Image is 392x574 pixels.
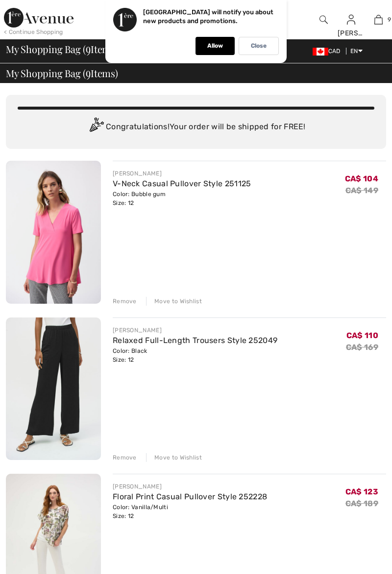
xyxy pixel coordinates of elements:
[346,327,378,340] span: CA$ 110
[113,482,267,491] div: [PERSON_NAME]
[6,317,101,460] img: Relaxed Full-Length Trousers Style 252049
[251,42,267,50] p: Close
[113,297,137,306] div: Remove
[18,117,374,137] div: Congratulations! Your order will be shipped for FREE!
[86,66,91,79] span: 9
[345,499,378,508] s: CA$ 189
[365,14,392,26] a: 9
[374,14,383,26] img: My Bag
[6,161,101,304] img: V-Neck Casual Pullover Style 251125
[347,15,355,24] a: Sign In
[6,44,118,54] span: My Shopping Bag ( Items)
[319,14,328,26] img: search the website
[146,453,202,462] div: Move to Wishlist
[345,171,378,183] span: CA$ 104
[313,48,344,55] span: CAD
[313,48,328,56] img: Canadian Dollar
[338,28,364,38] div: [PERSON_NAME]
[143,8,273,25] p: [GEOGRAPHIC_DATA] will notify you about new products and promotions.
[4,28,63,36] div: < Continue Shopping
[113,169,251,178] div: [PERSON_NAME]
[113,503,267,520] div: Color: Vanilla/Multi Size: 12
[113,346,277,364] div: Color: Black Size: 12
[86,117,106,137] img: Congratulation2.svg
[113,326,277,335] div: [PERSON_NAME]
[207,42,223,50] p: Allow
[113,453,137,462] div: Remove
[113,492,267,501] a: Floral Print Casual Pullover Style 252228
[146,297,202,306] div: Move to Wishlist
[113,179,251,188] a: V-Neck Casual Pullover Style 251125
[345,484,378,496] span: CA$ 123
[113,336,277,345] a: Relaxed Full-Length Trousers Style 252049
[347,14,355,26] img: My Info
[6,68,118,78] span: My Shopping Bag ( Items)
[346,343,378,352] s: CA$ 169
[113,190,251,207] div: Color: Bubble gum Size: 12
[86,42,91,55] span: 9
[345,186,378,195] s: CA$ 149
[388,15,391,24] span: 9
[350,48,363,55] span: EN
[4,8,73,28] img: 1ère Avenue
